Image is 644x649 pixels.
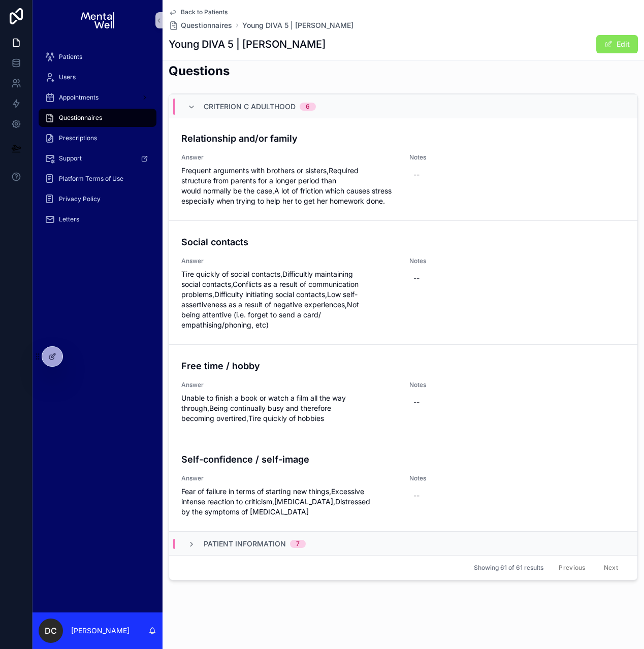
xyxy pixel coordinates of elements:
span: Notes [409,474,511,482]
img: App logo [81,12,114,28]
span: Frequent arguments with brothers or sisters,Required structure from parents for a longer period t... [181,166,397,206]
a: Young DIVA 5 | [PERSON_NAME] [242,20,353,30]
a: Privacy Policy [39,190,156,208]
span: Notes [409,381,511,389]
span: Privacy Policy [59,195,101,203]
span: Users [59,73,76,81]
h4: Self-confidence / self-image [181,452,625,466]
span: Prescriptions [59,134,97,142]
span: Answer [181,381,397,389]
span: Showing 61 of 61 results [474,564,543,572]
span: Questionnaires [181,20,232,30]
span: DC [45,625,57,637]
span: Answer [181,153,397,161]
span: Notes [409,257,511,265]
a: Users [39,68,156,86]
span: Appointments [59,93,99,102]
div: -- [413,491,420,501]
div: 6 [306,103,310,111]
span: Unable to finish a book or watch a film all the way through,Being continually busy and therefore ... [181,393,397,424]
span: Questionnaires [59,114,102,122]
span: Answer [181,257,397,265]
h1: Young DIVA 5 | [PERSON_NAME] [169,37,326,51]
span: Back to Patients [181,8,228,16]
span: Tire quickly of social contacts,Difficultly maintaining social contacts,Conflicts as a result of ... [181,269,397,330]
a: Patients [39,48,156,66]
div: -- [413,273,420,283]
div: 7 [296,540,300,548]
span: Answer [181,474,397,482]
div: -- [413,397,420,407]
a: Prescriptions [39,129,156,147]
span: Patients [59,53,82,61]
div: -- [413,170,420,180]
a: Appointments [39,88,156,107]
span: Letters [59,215,79,223]
span: Fear of failure in terms of starting new things,Excessive intense reaction to criticism,[MEDICAL_... [181,486,397,517]
span: Support [59,154,82,163]
a: Back to Patients [169,8,228,16]
div: scrollable content [33,41,163,242]
a: Support [39,149,156,168]
span: Criterion C Adulthood [204,102,296,112]
h4: Social contacts [181,235,625,249]
a: Platform Terms of Use [39,170,156,188]
h2: Questions [169,62,230,79]
h4: Free time / hobby [181,359,625,373]
span: Notes [409,153,511,161]
a: Letters [39,210,156,229]
h4: Relationship and/or family [181,132,625,145]
a: Questionnaires [169,20,232,30]
span: Patient Information [204,539,286,549]
p: [PERSON_NAME] [71,626,130,636]
span: Platform Terms of Use [59,175,123,183]
a: Questionnaires [39,109,156,127]
button: Edit [596,35,638,53]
